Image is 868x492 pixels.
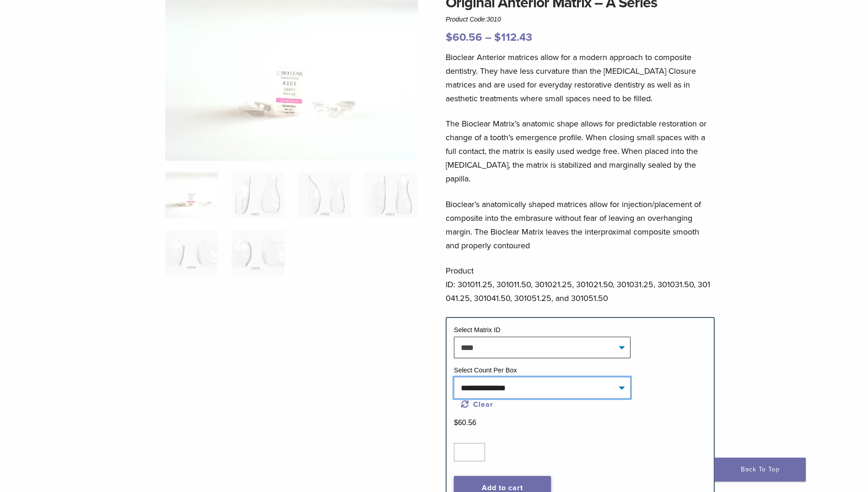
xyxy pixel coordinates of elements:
[446,31,453,44] span: $
[494,31,532,44] bdi: 112.43
[298,172,351,218] img: Original Anterior Matrix - A Series - Image 3
[446,31,482,44] bdi: 60.56
[454,419,458,426] span: $
[446,16,501,23] span: Product Code:
[487,16,501,23] span: 3010
[165,230,218,276] img: Original Anterior Matrix - A Series - Image 5
[485,31,491,44] span: –
[446,264,715,305] p: Product ID: 301011.25, 301011.50, 301021.25, 301021.50, 301031.25, 301031.50, 301041.25, 301041.5...
[714,458,806,481] a: Back To Top
[454,326,501,333] label: Select Matrix ID
[461,400,493,409] a: Clear
[454,419,476,426] bdi: 60.56
[446,117,715,186] p: The Bioclear Matrix’s anatomic shape allows for predictable restoration or change of a tooth’s em...
[232,230,284,276] img: Original Anterior Matrix - A Series - Image 6
[365,172,417,218] img: Original Anterior Matrix - A Series - Image 4
[232,172,284,218] img: Original Anterior Matrix - A Series - Image 2
[446,197,715,252] p: Bioclear’s anatomically shaped matrices allow for injection/placement of composite into the embra...
[454,366,517,374] label: Select Count Per Box
[165,172,218,218] img: Anterior-Original-A-Series-Matrices-324x324.jpg
[446,50,715,105] p: Bioclear Anterior matrices allow for a modern approach to composite dentistry. They have less cur...
[494,31,501,44] span: $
